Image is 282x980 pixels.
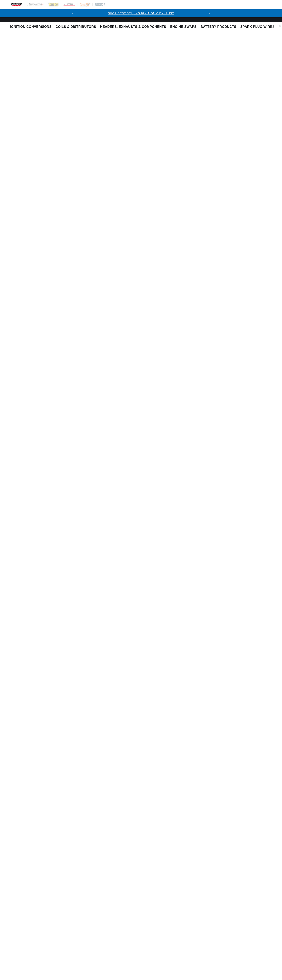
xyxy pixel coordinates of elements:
div: Announcement [77,11,205,16]
summary: Engine Swaps [168,22,199,32]
summary: Headers, Exhausts & Components [98,22,168,32]
div: 1 of 2 [77,11,205,16]
span: Engine Swaps [170,25,197,29]
button: Translation missing: en.sections.announcements.previous_announcement [69,9,77,17]
span: Spark Plug Wires [240,25,275,29]
summary: Coils & Distributors [54,22,98,32]
a: SHOP BEST SELLING IGNITION & EXHAUST [108,12,174,15]
span: Ignition Conversions [10,25,52,29]
summary: Battery Products [199,22,238,32]
summary: Ignition Conversions [10,22,54,32]
span: Coils & Distributors [56,25,96,29]
span: Headers, Exhausts & Components [100,25,166,29]
summary: Spark Plug Wires [238,22,277,32]
button: Translation missing: en.sections.announcements.next_announcement [205,9,213,17]
span: Battery Products [201,25,236,29]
